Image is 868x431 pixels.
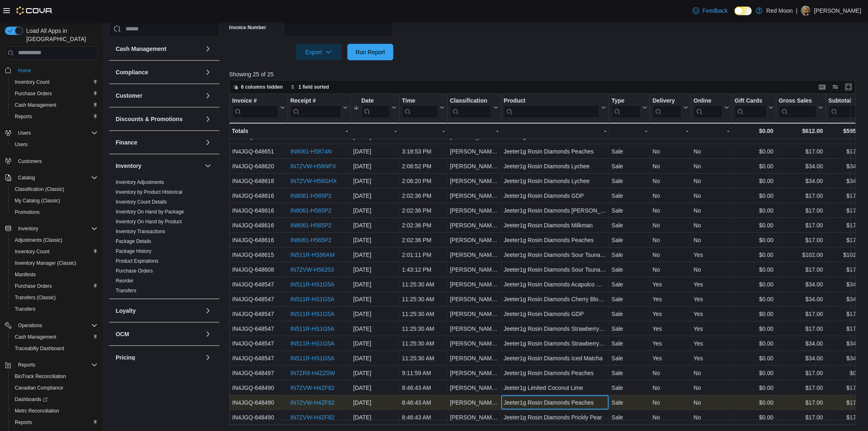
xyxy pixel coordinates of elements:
[11,196,64,206] a: My Catalog (Classic)
[290,311,334,317] a: IN511R-HS1G5A
[779,161,823,171] div: $34.00
[450,147,498,156] div: [PERSON_NAME] 1g
[290,237,331,243] a: IN8061-H565P2
[814,6,861,16] p: [PERSON_NAME]
[653,126,688,136] div: -
[290,193,331,199] a: IN8061-H565P2
[290,222,331,229] a: IN8061-H565P2
[203,329,213,339] button: OCM
[15,237,62,243] span: Adjustments (Classic)
[287,82,333,92] button: 1 field sorted
[694,176,729,186] div: No
[11,100,59,110] a: Cash Management
[828,176,864,186] div: $34.00
[828,97,864,118] button: Subtotal
[18,174,35,181] span: Catalog
[11,184,68,194] a: Classification (Classic)
[353,147,397,156] div: [DATE]
[232,176,285,186] div: IN4JGQ-648618
[694,147,729,156] div: No
[8,206,101,218] button: Promotions
[15,373,66,380] span: BioTrack Reconciliation
[116,218,182,224] a: Inventory On Hand by Product
[203,44,213,53] button: Cash Management
[402,126,445,136] div: -
[116,91,201,99] button: Customer
[767,6,793,16] p: Red Moon
[15,65,98,76] span: Home
[831,82,841,92] button: Display options
[612,126,647,136] div: -
[450,126,498,136] div: -
[8,382,101,394] button: Canadian Compliance
[15,113,32,120] span: Reports
[347,44,393,60] button: Run Report
[203,90,213,100] button: Customer
[353,97,397,118] button: Date
[15,209,40,215] span: Promotions
[116,306,201,314] button: Loyalty
[779,147,823,156] div: $17.00
[11,406,98,416] span: Metrc Reconciliation
[8,76,101,88] button: Inventory Count
[15,90,52,97] span: Purchase Orders
[18,158,42,165] span: Customers
[11,394,51,404] a: Dashboards
[290,207,331,214] a: IN8061-H565P2
[353,176,397,186] div: [DATE]
[11,196,98,206] span: My Catalog (Classic)
[653,97,682,118] div: Delivery
[116,330,129,338] h3: OCM
[2,223,101,234] button: Inventory
[8,111,101,122] button: Reports
[735,161,774,171] div: $0.00
[116,68,201,76] button: Compliance
[116,353,135,361] h3: Pricing
[653,132,688,142] div: No
[299,84,329,90] span: 1 field sorted
[15,345,64,352] span: Traceabilty Dashboard
[11,258,80,268] a: Inventory Manager (Classic)
[290,133,333,140] a: IN8061-H5D51B
[504,97,600,105] div: Product
[450,176,498,186] div: [PERSON_NAME] 1g
[116,189,183,195] a: Inventory by Product Historical
[612,97,641,118] div: Type
[18,225,38,232] span: Inventory
[402,97,438,118] div: Time
[828,97,857,105] div: Subtotal
[290,178,337,184] a: IN7ZVW-H56GHX
[353,132,397,142] div: [DATE]
[203,114,213,124] button: Discounts & Promotions
[8,343,101,354] button: Traceabilty Dashboard
[15,271,36,278] span: Manifests
[450,132,498,142] div: [PERSON_NAME] 1g
[232,97,279,118] div: Invoice #
[653,97,688,118] button: Delivery
[8,234,101,246] button: Adjustments (Classic)
[11,371,69,381] a: BioTrack Reconciliation
[203,137,213,147] button: Finance
[290,252,335,258] a: IN511R-HS96AM
[694,132,729,142] div: No
[116,179,164,185] span: Inventory Adjustments
[116,138,137,146] h3: Finance
[2,127,101,139] button: Users
[11,304,39,314] a: Transfers
[11,235,98,245] span: Adjustments (Classic)
[116,258,158,264] a: Product Expirations
[290,326,334,332] a: IN511R-HS1G5A
[8,280,101,292] button: Purchase Orders
[290,163,336,170] a: IN7ZVW-H56NPX
[290,97,348,118] button: Receipt #
[11,247,53,257] a: Inventory Count
[290,281,334,288] a: IN511R-HS1G5A
[290,355,334,362] a: IN511R-HS1G5A
[402,132,445,142] div: 6:17:50 PM
[11,270,39,280] a: Manifests
[735,176,774,186] div: $0.00
[15,173,38,183] button: Catalog
[203,160,213,170] button: Inventory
